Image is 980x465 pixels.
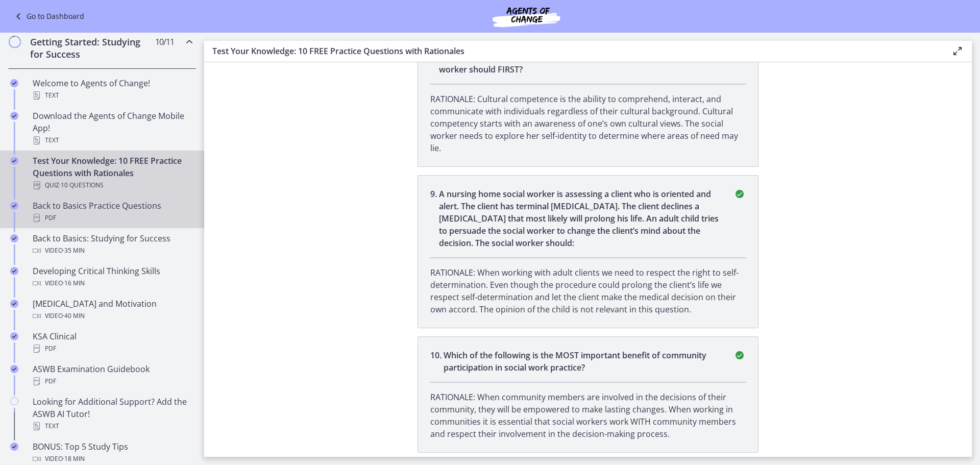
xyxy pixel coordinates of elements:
[444,349,721,374] p: Which of the following is the MOST important benefit of community participation in social work pr...
[33,155,192,191] div: Test Your Knowledge: 10 FREE Practice Questions with Rationales
[10,365,18,373] i: Completed
[33,440,192,465] div: BONUS: Top 5 Study Tips
[33,298,192,322] div: [MEDICAL_DATA] and Motivation
[33,396,192,432] div: Looking for Additional Support? Add the ASWB AI Tutor!
[33,89,192,102] div: Text
[33,330,192,355] div: KSA Clinical
[63,453,85,465] span: · 18 min
[33,200,192,224] div: Back to Basics Practice Questions
[33,310,192,322] div: Video
[33,420,192,432] div: Text
[10,112,18,120] i: Completed
[33,244,192,257] div: Video
[33,232,192,257] div: Back to Basics: Studying for Success
[63,244,85,257] span: · 35 min
[10,157,18,165] i: Completed
[33,77,192,102] div: Welcome to Agents of Change!
[733,188,746,200] i: correct
[33,277,192,289] div: Video
[63,310,85,322] span: · 40 min
[59,179,104,191] span: · 10 Questions
[212,45,935,57] h3: Test Your Knowledge: 10 FREE Practice Questions with Rationales
[430,391,746,440] p: RATIONALE: When community members are involved in the decisions of their community, they will be ...
[33,265,192,289] div: Developing Critical Thinking Skills
[439,188,721,249] p: A nursing home social worker is assessing a client who is oriented and alert. The client has term...
[33,375,192,387] div: PDF
[33,453,192,465] div: Video
[430,266,746,315] p: RATIONALE: When working with adult clients we need to respect the right to self-determination. Ev...
[733,349,746,361] i: correct
[33,363,192,387] div: ASWB Examination Guidebook
[10,202,18,210] i: Completed
[33,179,192,191] div: Quiz
[12,10,84,22] a: Go to Dashboard
[430,93,746,154] p: RATIONALE: Cultural competence is the ability to comprehend, interact, and communicate with indiv...
[10,443,18,451] i: Completed
[10,267,18,275] i: Completed
[430,188,439,249] span: 9 .
[10,234,18,242] i: Completed
[33,212,192,224] div: PDF
[10,332,18,340] i: Completed
[33,134,192,146] div: Text
[155,36,174,48] span: 10 / 11
[10,79,18,87] i: Completed
[465,4,587,29] img: Agents of Change
[33,342,192,355] div: PDF
[63,277,85,289] span: · 16 min
[30,36,155,60] h2: Getting Started: Studying for Success
[10,300,18,308] i: Completed
[430,349,444,374] span: 10 .
[33,110,192,146] div: Download the Agents of Change Mobile App!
